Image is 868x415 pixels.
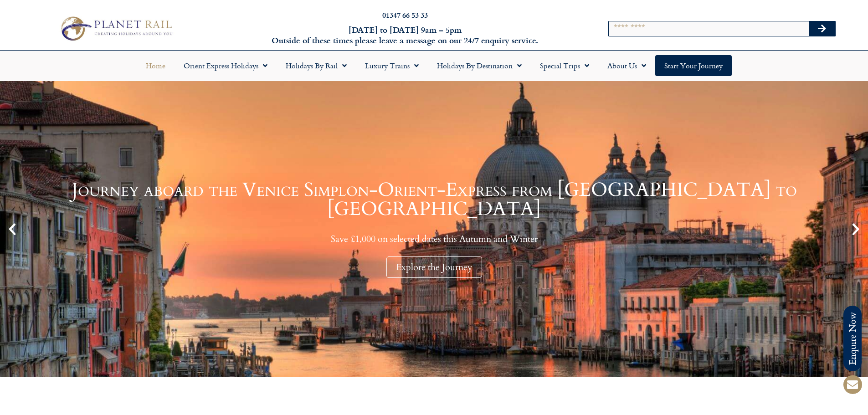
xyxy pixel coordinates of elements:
[655,55,732,76] a: Start your Journey
[23,233,845,245] p: Save £1,000 on selected dates this Autumn and Winter
[23,180,845,219] h1: Journey aboard the Venice Simplon-Orient-Express from [GEOGRAPHIC_DATA] to [GEOGRAPHIC_DATA]
[137,55,175,76] a: Home
[5,221,20,237] div: Previous slide
[809,21,835,36] button: Search
[234,25,576,46] h6: [DATE] to [DATE] 9am – 5pm Outside of these times please leave a message on our 24/7 enquiry serv...
[428,55,531,76] a: Holidays by Destination
[386,256,482,278] div: Explore the Journey
[356,55,428,76] a: Luxury Trains
[531,55,598,76] a: Special Trips
[848,221,863,237] div: Next slide
[277,55,356,76] a: Holidays by Rail
[56,14,175,43] img: Planet Rail Train Holidays Logo
[382,10,428,20] a: 01347 66 53 33
[5,55,863,76] nav: Menu
[175,55,277,76] a: Orient Express Holidays
[598,55,655,76] a: About Us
